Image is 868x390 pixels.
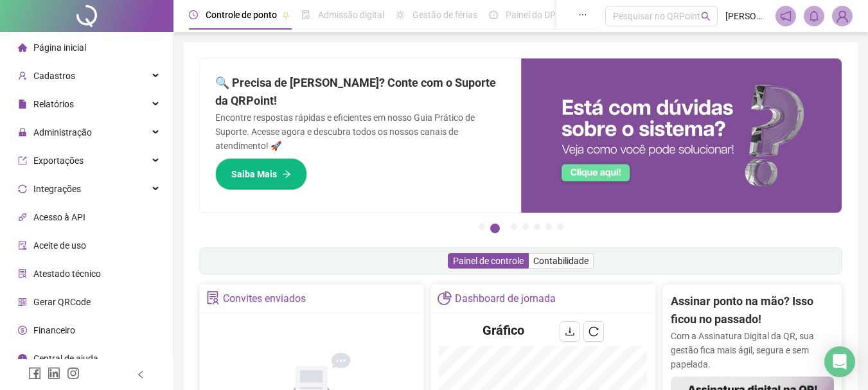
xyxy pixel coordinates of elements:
[215,111,506,153] p: Encontre respostas rápidas e eficientes em nosso Guia Prático de Suporte. Acesse agora e descubra...
[301,10,310,19] span: file-done
[28,367,41,380] span: facebook
[701,12,711,21] span: search
[18,213,27,222] span: api
[18,326,27,335] span: dollar
[18,354,27,363] span: info-circle
[33,269,101,279] span: Atestado técnico
[522,224,529,230] button: 4
[33,42,86,53] span: Página inicial
[18,269,27,278] span: solution
[565,326,575,337] span: download
[33,155,84,166] span: Exportações
[455,288,556,310] div: Dashboard de jornada
[534,224,540,230] button: 5
[438,291,451,305] span: pie-chart
[231,167,277,181] span: Saiba Mais
[18,43,27,52] span: home
[578,10,587,19] span: ellipsis
[206,10,277,20] span: Controle de ponto
[136,370,145,379] span: left
[453,256,524,266] span: Painel de controle
[511,224,517,230] button: 3
[215,158,307,190] button: Saiba Mais
[33,240,86,251] span: Aceite de uso
[589,326,599,337] span: reload
[396,10,405,19] span: sun
[223,288,306,310] div: Convites enviados
[67,367,80,380] span: instagram
[18,71,27,80] span: user-add
[824,346,855,377] div: Open Intercom Messenger
[33,325,75,335] span: Financeiro
[206,291,220,305] span: solution
[18,156,27,165] span: export
[33,353,98,364] span: Central de ajuda
[490,224,500,233] button: 2
[833,6,852,26] img: 74325
[521,58,842,213] img: banner%2F0cf4e1f0-cb71-40ef-aa93-44bd3d4ee559.png
[282,12,290,19] span: pushpin
[33,297,91,307] span: Gerar QRCode
[479,224,485,230] button: 1
[506,10,556,20] span: Painel do DP
[780,10,792,22] span: notification
[18,128,27,137] span: lock
[808,10,820,22] span: bell
[48,367,60,380] span: linkedin
[18,100,27,109] span: file
[33,127,92,137] span: Administração
[33,71,75,81] span: Cadastros
[318,10,384,20] span: Admissão digital
[412,10,477,20] span: Gestão de férias
[18,297,27,306] span: qrcode
[282,170,291,179] span: arrow-right
[189,10,198,19] span: clock-circle
[33,184,81,194] span: Integrações
[545,224,552,230] button: 6
[489,10,498,19] span: dashboard
[33,212,85,222] span: Acesso à API
[725,9,768,23] span: [PERSON_NAME]
[215,74,506,111] h2: 🔍 Precisa de [PERSON_NAME]? Conte com o Suporte da QRPoint!
[18,184,27,193] span: sync
[33,99,74,109] span: Relatórios
[557,224,563,230] button: 7
[533,256,589,266] span: Contabilidade
[671,329,834,371] p: Com a Assinatura Digital da QR, sua gestão fica mais ágil, segura e sem papelada.
[671,292,834,329] h2: Assinar ponto na mão? Isso ficou no passado!
[483,321,524,339] h4: Gráfico
[18,241,27,250] span: audit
